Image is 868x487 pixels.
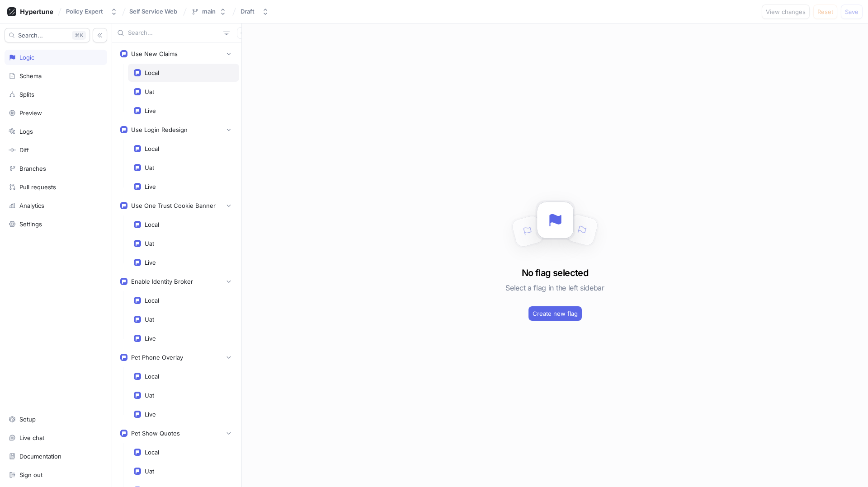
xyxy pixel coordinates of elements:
span: Save [845,9,859,14]
div: Documentation [19,453,61,460]
button: Search...K [5,28,90,42]
div: Setup [19,416,36,423]
div: Live [145,183,156,190]
div: Splits [19,91,34,98]
div: Local [145,145,159,152]
div: Local [145,449,159,456]
button: Policy Expert [62,4,121,19]
div: Policy Expert [66,8,103,15]
div: Use Login Redesign [131,126,188,133]
div: Pet Phone Overlay [131,354,183,361]
div: K [72,31,86,40]
button: Save [841,5,863,19]
span: Search... [18,33,43,38]
div: Branches [19,165,46,172]
input: Search... [128,28,220,37]
div: Live [145,411,156,418]
div: main [202,8,216,15]
div: Logic [19,54,34,61]
div: Uat [145,88,154,95]
div: Settings [19,220,42,228]
button: main [188,4,230,19]
span: Create new flag [533,311,578,316]
div: Uat [145,392,154,399]
div: Enable Identity Broker [131,278,193,285]
div: Sign out [19,471,42,478]
div: Uat [145,468,154,475]
button: Reset [813,5,837,19]
div: Live [145,335,156,342]
button: Draft [237,4,273,19]
div: Live [145,107,156,114]
div: Draft [241,8,255,15]
div: Live [145,259,156,266]
div: Pull requests [19,183,56,191]
div: Local [145,373,159,380]
button: Create new flag [528,306,582,321]
div: Use New Claims [131,50,178,57]
span: View changes [766,9,806,14]
div: Pet Show Quotes [131,430,180,437]
div: Uat [145,316,154,323]
h5: Select a flag in the left sidebar [505,280,604,296]
a: Documentation [5,449,107,464]
div: Local [145,221,159,228]
div: Schema [19,72,42,80]
div: Diff [19,146,29,154]
div: Preview [19,109,42,117]
div: Use One Trust Cookie Banner [131,202,216,209]
div: Logs [19,128,33,135]
div: Uat [145,164,154,171]
span: Reset [817,9,833,14]
button: View changes [762,5,810,19]
div: Local [145,297,159,304]
h3: No flag selected [522,266,588,280]
div: Local [145,69,159,76]
div: Analytics [19,202,44,209]
div: Live chat [19,434,44,441]
span: Self Service Web [129,8,177,14]
div: Uat [145,240,154,247]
